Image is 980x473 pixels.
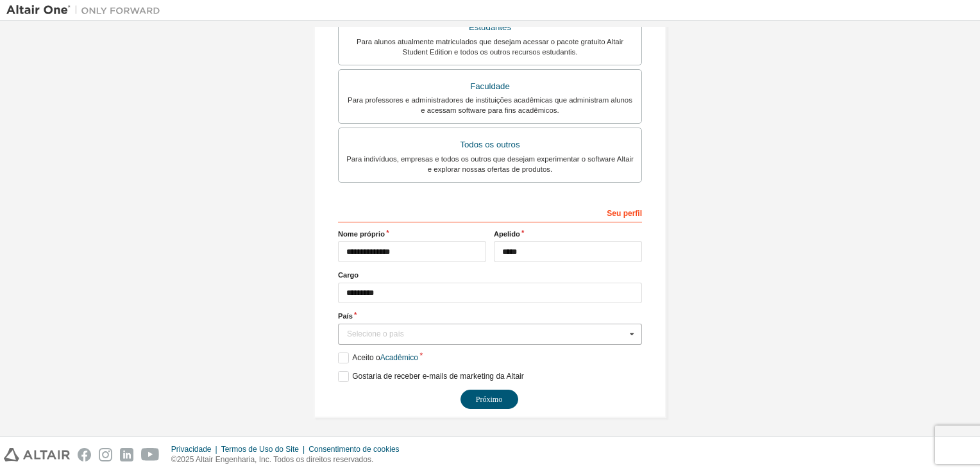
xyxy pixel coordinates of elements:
[346,78,634,95] div: Faculdade
[6,4,167,17] img: Altair Um
[460,390,518,409] button: Próximo
[346,95,634,115] div: Para professores e administradores de instituições acadêmicas que administram alunos e acessam so...
[346,19,634,37] div: Estudantes
[338,353,418,363] label: Aceito o
[171,454,407,465] p: ©
[494,229,642,239] label: Apelido
[120,448,133,461] img: linkedin.svg
[380,353,418,362] a: Acadêmico
[338,270,642,280] label: Cargo
[347,330,626,338] div: Selecione o país
[346,136,634,154] div: Todos os outros
[177,455,374,464] font: 2025 Altair Engenharia, Inc. Todos os direitos reservados.
[338,371,524,382] label: Gostaria de receber e-mails de marketing da Altair
[346,154,634,174] div: Para indivíduos, empresas e todos os outros que desejam experimentar o software Altair e explorar...
[141,448,160,461] img: youtube.svg
[338,311,642,321] label: País
[221,444,309,454] div: Termos de Uso do Site
[171,444,221,454] div: Privacidade
[99,448,112,461] img: instagram.svg
[338,229,486,239] label: Nome próprio
[346,37,634,57] div: Para alunos atualmente matriculados que desejam acessar o pacote gratuito Altair Student Edition ...
[4,448,70,461] img: altair_logo.svg
[338,202,642,222] div: Seu perfil
[308,444,407,454] div: Consentimento de cookies
[78,448,91,461] img: facebook.svg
